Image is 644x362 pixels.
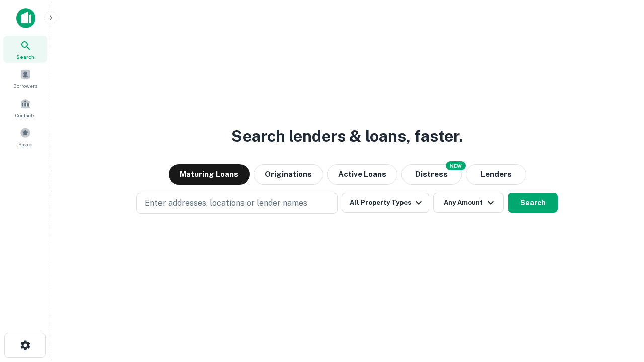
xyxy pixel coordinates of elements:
[15,111,35,119] span: Contacts
[3,94,47,121] a: Contacts
[231,124,463,148] h3: Search lenders & loans, faster.
[342,193,429,213] button: All Property Types
[16,53,34,61] span: Search
[3,36,47,63] a: Search
[327,164,397,185] button: Active Loans
[136,193,338,214] button: Enter addresses, locations or lender names
[594,282,644,330] iframe: Chat Widget
[433,193,504,213] button: Any Amount
[16,8,35,28] img: capitalize-icon.png
[3,123,47,150] a: Saved
[446,161,466,170] div: NEW
[18,140,33,148] span: Saved
[145,197,307,209] p: Enter addresses, locations or lender names
[401,164,462,185] button: Search distressed loans with lien and other non-mortgage details.
[169,164,250,185] button: Maturing Loans
[508,193,558,213] button: Search
[3,65,47,92] a: Borrowers
[13,82,37,90] span: Borrowers
[466,164,526,185] button: Lenders
[254,164,323,185] button: Originations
